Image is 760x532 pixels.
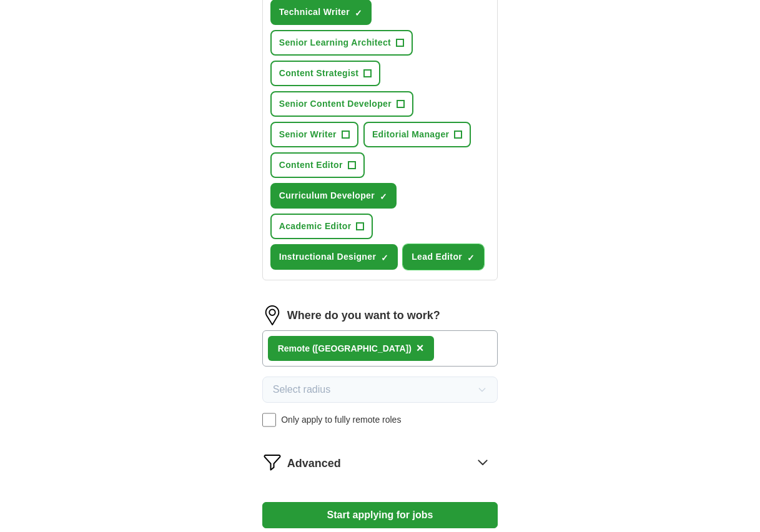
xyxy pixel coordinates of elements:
span: Curriculum Developer [279,189,375,202]
img: location.png [262,305,282,325]
span: Content Strategist [279,67,359,80]
button: Editorial Manager [363,122,471,147]
img: filter [262,452,282,472]
button: Instructional Designer✓ [270,244,398,270]
button: Senior Content Developer [270,91,413,117]
span: Technical Writer [279,6,350,19]
span: ✓ [355,8,362,18]
label: Where do you want to work? [287,307,440,324]
button: Content Strategist [270,61,381,86]
span: Lead Editor [412,250,462,264]
button: Senior Writer [270,122,358,147]
input: Only apply to fully remote roles [262,413,277,427]
span: Senior Writer [279,128,337,141]
span: Instructional Designer [279,250,377,264]
span: Content Editor [279,159,343,172]
div: Remote ([GEOGRAPHIC_DATA]) [278,342,412,355]
span: Senior Content Developer [279,97,392,111]
span: ✓ [467,253,475,263]
button: Senior Learning Architect [270,30,413,56]
span: Advanced [287,455,341,472]
span: Only apply to fully remote roles [281,413,401,426]
button: Curriculum Developer✓ [270,183,397,209]
span: ✓ [381,253,388,263]
span: × [417,341,424,355]
span: Senior Learning Architect [279,36,391,49]
button: × [417,339,424,358]
span: Editorial Manager [372,128,449,141]
button: Content Editor [270,152,365,178]
button: Lead Editor✓ [403,244,484,270]
span: ✓ [380,192,387,202]
button: Select radius [262,377,498,403]
button: Start applying for jobs [262,502,498,528]
button: Academic Editor [270,214,373,239]
span: Academic Editor [279,220,352,233]
span: Select radius [273,382,331,397]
